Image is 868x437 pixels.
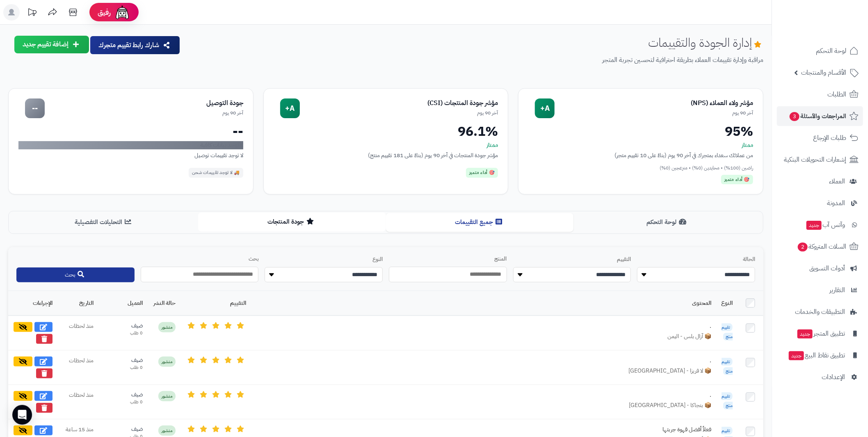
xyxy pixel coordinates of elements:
span: منشور [158,426,176,436]
img: ai-face.png [114,4,130,21]
span: تطبيق المتجر [797,328,845,339]
span: جديد [797,329,813,339]
td: منذ لحظات [57,385,98,419]
div: مؤشر ولاء العملاء (NPS) [555,98,753,108]
span: رفيق [98,7,111,17]
div: Open Intercom Messenger [12,405,32,425]
button: إضافة تقييم جديد [14,36,89,53]
div: 0 طلب [103,399,143,405]
span: تقييم منتج [722,323,733,341]
a: أدوات التسويق [777,259,863,278]
span: 📦 آزال بلس - اليمن [667,332,711,341]
a: السلات المتروكة2 [777,237,863,256]
span: 3 [789,112,800,121]
th: حالة النشر [148,291,180,316]
span: المراجعات والأسئلة [789,110,846,122]
a: طلبات الإرجاع [777,128,863,148]
span: 2 [797,242,808,252]
span: تقييم منتج [722,358,733,375]
label: الحالة [637,256,755,263]
span: العملاء [829,176,845,187]
button: جميع التقييمات [386,213,574,231]
span: 📦 بنجاكا - [GEOGRAPHIC_DATA] [629,401,711,410]
div: ضيف [103,426,143,433]
p: مراقبة وإدارة تقييمات العملاء بطريقة احترافية لتحسين تجربة المتجر [187,55,763,65]
div: 96.1% [274,125,498,138]
div: آخر 90 يوم [45,110,243,117]
td: منذ لحظات [57,316,98,350]
div: . [588,391,711,399]
a: التقارير [777,280,863,300]
span: إشعارات التحويلات البنكية [784,154,846,165]
a: تطبيق نقاط البيعجديد [777,345,863,365]
th: التاريخ [57,291,98,316]
a: إشعارات التحويلات البنكية [777,150,863,169]
label: التقييم [513,256,631,263]
span: الطلبات [827,89,846,100]
span: منشور [158,357,176,367]
div: -- [18,125,243,138]
img: logo-2.png [812,9,860,26]
div: -- [25,98,45,118]
span: أدوات التسويق [809,263,845,274]
span: وآتس آب [806,219,845,231]
div: فعلاً أفضل قهوة جربتها [588,426,711,434]
th: العميل [98,291,148,316]
div: مؤشر جودة المنتجات (CSI) [300,98,498,108]
span: تطبيق نقاط البيع [788,350,845,361]
th: النوع [716,291,738,316]
label: المنتج [389,255,507,263]
th: التقييم [180,291,251,316]
div: ضيف [103,391,143,399]
span: جديد [806,221,822,230]
div: ضيف [103,357,143,364]
th: المحتوى [251,291,716,316]
span: الإعدادات [822,371,845,383]
div: آخر 90 يوم [555,110,753,117]
div: A+ [280,98,300,118]
button: بحث [16,268,135,282]
span: التقارير [829,284,845,296]
div: 🚚 لا توجد تقييمات شحن [189,168,243,178]
div: ممتاز [528,141,753,149]
h1: إدارة الجودة والتقييمات [648,36,763,49]
div: ممتاز [274,141,498,149]
label: النوع [265,256,383,263]
span: منشور [158,322,176,332]
a: المراجعات والأسئلة3 [777,106,863,126]
div: 🎯 أداء متميز [721,175,753,185]
div: لا توجد بيانات كافية [18,141,243,149]
span: 📦 لا فريزا - [GEOGRAPHIC_DATA] [628,367,711,375]
a: الطلبات [777,85,863,104]
span: التطبيقات والخدمات [795,306,845,318]
a: تحديثات المنصة [22,4,42,23]
a: لوحة التحكم [777,41,863,61]
a: المدونة [777,193,863,213]
div: راضين (100%) • محايدين (0%) • منزعجين (0%) [528,165,753,172]
a: العملاء [777,172,863,191]
div: ضيف [103,322,143,330]
a: وآتس آبجديد [777,215,863,235]
button: شارك رابط تقييم متجرك [90,36,180,54]
span: منشور [158,391,176,401]
button: لوحة التحكم [573,213,761,231]
span: الأقسام والمنتجات [801,67,846,78]
div: 95% [528,125,753,138]
div: مؤشر جودة المنتجات في آخر 90 يوم (بناءً على 181 تقييم منتج) [274,151,498,160]
button: التحليلات التفصيلية [10,213,198,231]
th: الإجراءات [8,291,57,316]
div: من عملائك سعداء بمتجرك في آخر 90 يوم (بناءً على 10 تقييم متجر) [528,151,753,160]
td: منذ لحظات [57,350,98,385]
button: جودة المنتجات [198,213,386,231]
div: 0 طلب [103,330,143,336]
label: بحث [141,255,259,263]
span: لوحة التحكم [816,45,846,57]
div: 0 طلب [103,364,143,371]
div: 🎯 أداء متميز [466,168,498,178]
span: جديد [789,351,804,360]
a: الإعدادات [777,367,863,387]
div: . [588,357,711,365]
div: جودة التوصيل [45,98,243,108]
div: . [588,322,711,330]
a: تطبيق المتجرجديد [777,324,863,343]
